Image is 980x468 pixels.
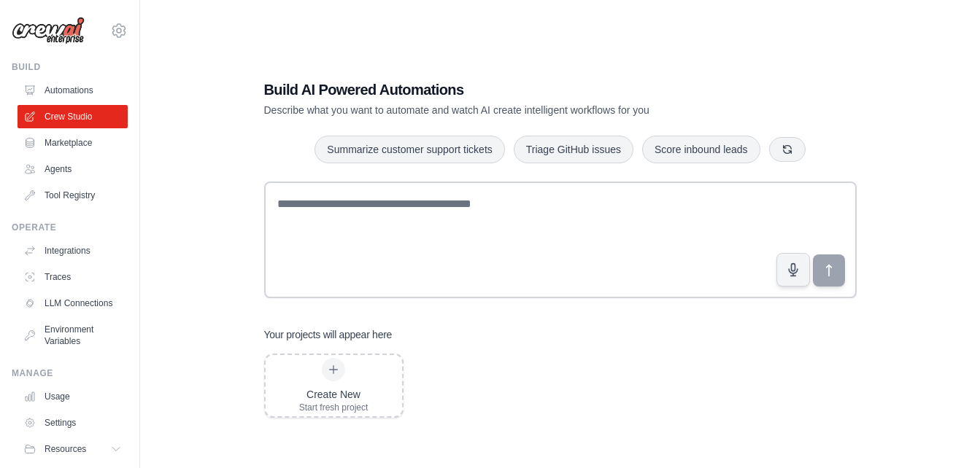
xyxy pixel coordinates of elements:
button: Triage GitHub issues [514,136,633,163]
a: Marketplace [18,131,128,155]
h3: Your projects will appear here [264,327,393,342]
div: Create New [299,387,369,402]
a: Environment Variables [18,318,128,353]
a: Usage [18,385,128,408]
div: Operate [12,222,128,233]
button: Summarize customer support tickets [315,136,504,163]
div: Manage [12,367,128,379]
button: Resources [18,437,128,461]
a: Crew Studio [18,105,128,128]
a: Automations [18,79,128,102]
a: Traces [18,265,128,289]
button: Click to speak your automation idea [776,253,810,286]
p: Describe what you want to automate and watch AI create intelligent workflows for you [264,103,755,117]
span: Resources [45,443,86,455]
button: Get new suggestions [769,137,806,162]
a: Settings [18,411,128,434]
img: Logo [12,17,85,44]
h1: Build AI Powered Automations [264,79,755,100]
a: Integrations [18,239,128,262]
div: Build [12,61,128,73]
a: LLM Connections [18,292,128,315]
a: Tool Registry [18,184,128,207]
a: Agents [18,157,128,181]
button: Score inbound leads [642,136,760,163]
div: Start fresh project [299,402,369,413]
